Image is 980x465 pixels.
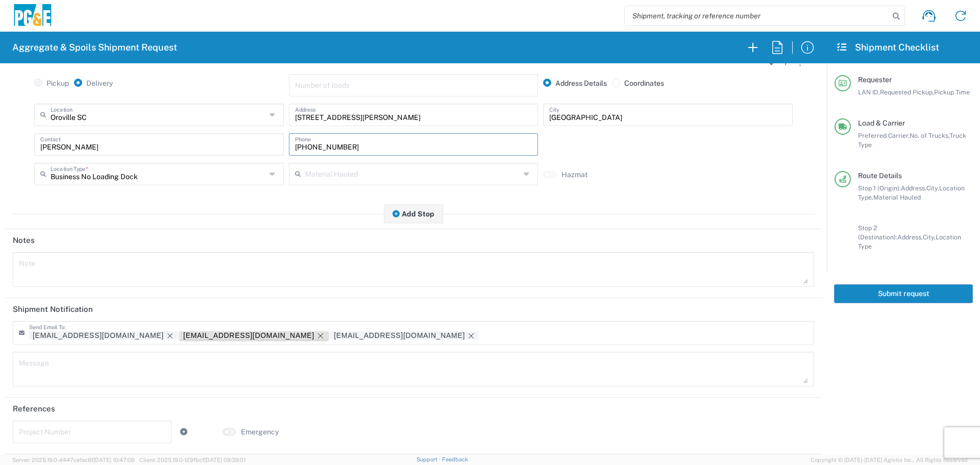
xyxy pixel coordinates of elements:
[811,455,968,464] span: Copyright © [DATE]-[DATE] Agistix Inc., All Rights Reserved
[183,331,325,340] div: DSL0@pge.com
[13,404,55,414] h2: References
[442,456,468,462] a: Feedback
[241,427,279,436] label: Emergency
[880,88,934,96] span: Requested Pickup,
[858,88,880,96] span: LAN ID,
[416,456,442,462] a: Support
[33,331,174,340] div: skkj@pge.com
[910,132,949,139] span: No. of Trucks,
[926,184,939,192] span: City,
[465,331,475,340] delete-icon: Remove tag
[13,304,93,314] h2: Shipment Notification
[897,233,923,241] span: Address,
[12,457,135,463] span: Server: 2025.19.0-d447cefac8f
[33,331,164,340] div: skkj@pge.com
[543,79,607,88] label: Address Details
[873,193,921,201] span: Material Hauled
[334,331,465,340] div: GCSpoilsTruckRequest@pge.com
[384,204,443,223] button: Add Stop
[183,331,314,340] div: DSL0@pge.com
[858,119,905,127] span: Load & Carrier
[858,132,910,139] span: Preferred Carrier,
[834,284,973,303] button: Submit request
[93,457,135,463] span: [DATE] 10:47:06
[858,184,901,192] span: Stop 1 (Origin):
[177,425,191,439] a: Add Reference
[923,233,936,241] span: City,
[12,4,53,28] img: pge
[164,331,174,340] delete-icon: Remove tag
[314,331,325,340] delete-icon: Remove tag
[934,88,970,96] span: Pickup Time
[561,170,587,179] label: Hazmat
[625,6,889,26] input: Shipment, tracking or reference number
[836,41,939,54] h2: Shipment Checklist
[901,184,926,192] span: Address,
[334,331,475,340] div: GCSpoilsTruckRequest@pge.com
[139,457,246,463] span: Client: 2025.19.0-129fbcf
[612,79,664,88] label: Coordinates
[858,76,892,84] span: Requester
[13,235,35,246] h2: Notes
[204,457,246,463] span: [DATE] 09:39:01
[858,224,897,241] span: Stop 2 (Destination):
[12,41,177,54] h2: Aggregate & Spoils Shipment Request
[858,172,902,180] span: Route Details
